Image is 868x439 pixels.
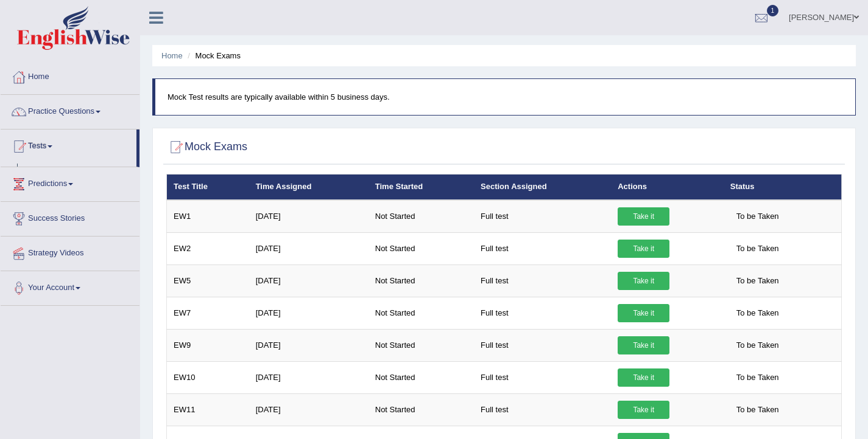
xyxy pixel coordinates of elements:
[730,368,785,387] span: To be Taken
[730,207,785,226] span: To be Taken
[1,60,139,91] a: Home
[474,297,611,329] td: Full test
[249,264,369,297] td: [DATE]
[474,200,611,233] td: Full test
[369,232,474,264] td: Not Started
[1,271,139,302] a: Your Account
[249,297,369,329] td: [DATE]
[167,200,249,233] td: EW1
[166,138,247,156] h2: Mock Exams
[618,272,669,290] a: Take it
[249,329,369,361] td: [DATE]
[185,50,241,61] li: Mock Exams
[249,393,369,426] td: [DATE]
[618,304,669,322] a: Take it
[1,130,136,160] a: Tests
[767,5,779,16] span: 1
[474,393,611,426] td: Full test
[724,175,842,200] th: Status
[369,361,474,393] td: Not Started
[167,264,249,297] td: EW5
[369,264,474,297] td: Not Started
[369,393,474,426] td: Not Started
[249,175,369,200] th: Time Assigned
[1,237,139,267] a: Strategy Videos
[167,232,249,264] td: EW2
[168,91,843,103] p: Mock Test results are typically available within 5 business days.
[730,240,785,258] span: To be Taken
[369,297,474,329] td: Not Started
[369,175,474,200] th: Time Started
[474,232,611,264] td: Full test
[23,164,136,185] a: Take Practice Sectional Test
[1,95,139,125] a: Practice Questions
[474,175,611,200] th: Section Assigned
[249,200,369,233] td: [DATE]
[730,272,785,290] span: To be Taken
[730,401,785,419] span: To be Taken
[167,393,249,426] td: EW11
[474,264,611,297] td: Full test
[167,297,249,329] td: EW7
[730,304,785,322] span: To be Taken
[249,232,369,264] td: [DATE]
[618,207,669,226] a: Take it
[167,361,249,393] td: EW10
[618,368,669,387] a: Take it
[618,401,669,419] a: Take it
[730,336,785,354] span: To be Taken
[369,329,474,361] td: Not Started
[369,200,474,233] td: Not Started
[167,329,249,361] td: EW9
[167,175,249,200] th: Test Title
[474,329,611,361] td: Full test
[249,361,369,393] td: [DATE]
[611,175,723,200] th: Actions
[161,51,183,60] a: Home
[1,167,139,198] a: Predictions
[474,361,611,393] td: Full test
[618,336,669,354] a: Take it
[1,202,139,232] a: Success Stories
[618,240,669,258] a: Take it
